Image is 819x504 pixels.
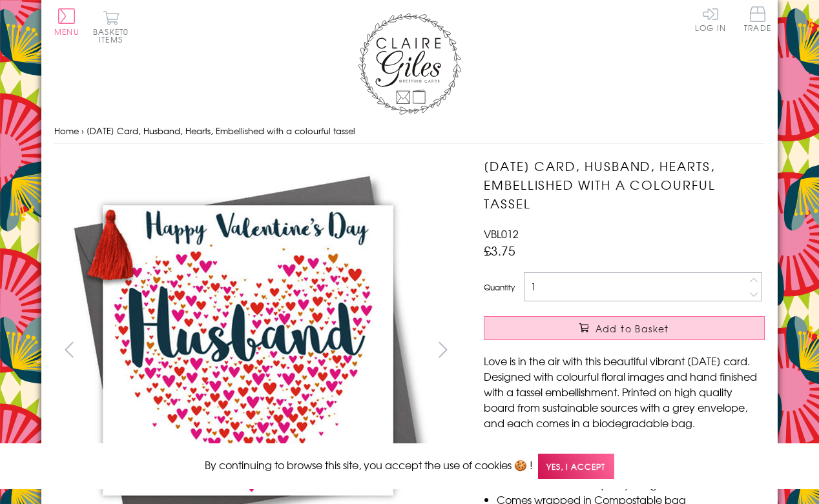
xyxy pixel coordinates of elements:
[484,353,765,430] p: Love is in the air with this beautiful vibrant [DATE] card. Designed with colourful floral images...
[596,322,669,335] span: Add to Basket
[429,335,458,364] button: next
[484,316,765,340] button: Add to Basket
[54,125,79,137] a: Home
[54,118,765,145] nav: breadcrumbs
[484,281,515,293] label: Quantity
[54,8,79,35] button: Menu
[484,226,519,241] span: VBL012
[484,241,515,259] span: £3.75
[93,10,129,43] button: Basket0 items
[87,125,355,137] span: [DATE] Card, Husband, Hearts, Embellished with a colourful tassel
[358,13,461,115] img: Claire Giles Greetings Cards
[695,6,726,32] a: Log In
[744,6,771,32] span: Trade
[54,26,79,37] span: Menu
[744,6,771,34] a: Trade
[99,26,129,45] span: 0 items
[81,125,84,137] span: ›
[54,335,83,364] button: prev
[538,454,614,479] span: Yes, I accept
[484,157,765,212] h1: [DATE] Card, Husband, Hearts, Embellished with a colourful tassel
